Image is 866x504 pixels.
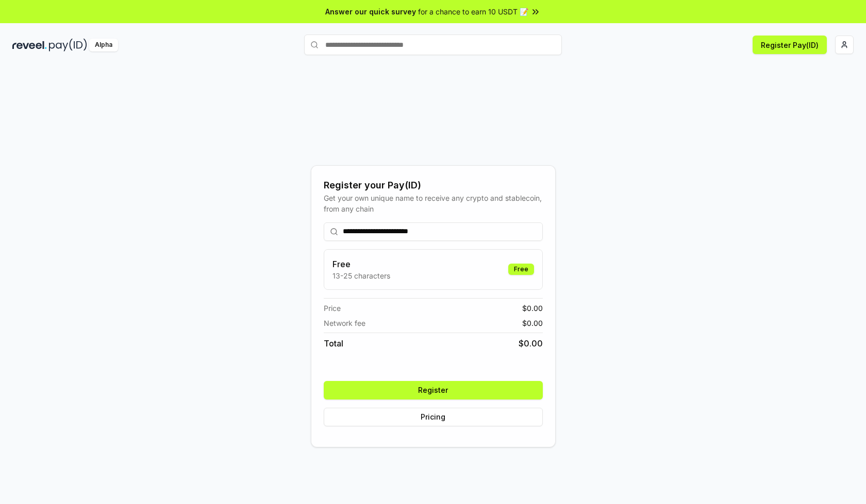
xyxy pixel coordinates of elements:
div: Get your own unique name to receive any crypto and stablecoin, from any chain [324,193,543,214]
span: $ 0.00 [522,318,543,328]
div: Free [508,264,534,275]
span: Total [324,337,343,350]
span: Network fee [324,318,365,328]
button: Register [324,381,543,399]
span: Price [324,303,341,314]
div: Register your Pay(ID) [324,178,543,193]
span: $ 0.00 [519,337,543,350]
button: Register Pay(ID) [753,36,827,54]
span: for a chance to earn 10 USDT 📝 [418,6,528,17]
div: Alpha [89,39,118,51]
h3: Free [332,258,390,270]
span: Answer our quick survey [325,6,416,17]
img: reveel_dark [12,39,47,51]
button: Pricing [324,408,543,426]
span: $ 0.00 [522,303,543,314]
img: pay_id [49,39,87,51]
p: 13-25 characters [332,270,390,281]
